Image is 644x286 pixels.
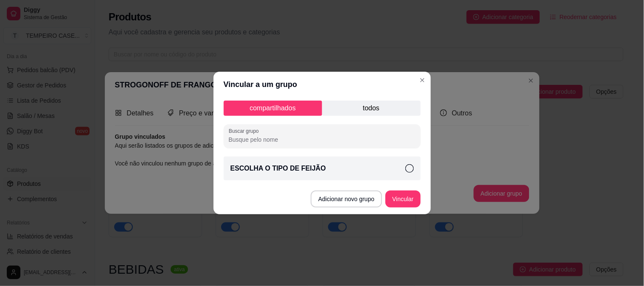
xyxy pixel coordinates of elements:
header: Vincular a um grupo [214,72,431,97]
p: ESCOLHA O TIPO DE FEIJÃO [231,163,326,174]
p: todos [322,101,421,116]
p: compartilhados [224,101,322,116]
button: Vincular [385,191,420,207]
label: Buscar grupo [229,127,262,135]
button: Close [416,73,429,87]
input: Buscar grupo [229,135,416,144]
button: Adicionar novo grupo [311,191,382,207]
